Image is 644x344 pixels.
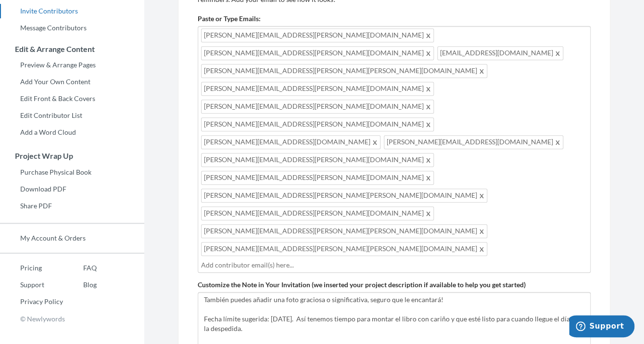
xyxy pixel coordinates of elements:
a: Blog [63,278,97,292]
span: [PERSON_NAME][EMAIL_ADDRESS][DOMAIN_NAME] [201,135,380,149]
span: [EMAIL_ADDRESS][DOMAIN_NAME] [437,46,563,60]
span: [PERSON_NAME][EMAIL_ADDRESS][PERSON_NAME][DOMAIN_NAME] [201,171,434,185]
h3: Edit & Arrange Content [0,45,144,53]
a: FAQ [63,261,97,275]
span: [PERSON_NAME][EMAIL_ADDRESS][PERSON_NAME][DOMAIN_NAME] [201,46,434,60]
label: Paste or Type Emails: [198,14,261,24]
span: [PERSON_NAME][EMAIL_ADDRESS][PERSON_NAME][DOMAIN_NAME] [201,153,434,167]
span: [PERSON_NAME][EMAIL_ADDRESS][PERSON_NAME][PERSON_NAME][DOMAIN_NAME] [201,64,487,78]
span: [PERSON_NAME][EMAIL_ADDRESS][PERSON_NAME][DOMAIN_NAME] [201,206,434,220]
span: [PERSON_NAME][EMAIL_ADDRESS][PERSON_NAME][DOMAIN_NAME] [201,28,434,42]
span: [PERSON_NAME][EMAIL_ADDRESS][PERSON_NAME][DOMAIN_NAME] [201,100,434,114]
label: Customize the Note in Your Invitation (we inserted your project description if available to help ... [198,280,526,290]
span: [PERSON_NAME][EMAIL_ADDRESS][DOMAIN_NAME] [384,135,563,149]
iframe: Opens a widget where you can chat to one of our agents [569,315,634,339]
span: [PERSON_NAME][EMAIL_ADDRESS][PERSON_NAME][DOMAIN_NAME] [201,82,434,96]
span: [PERSON_NAME][EMAIL_ADDRESS][PERSON_NAME][DOMAIN_NAME] [201,117,434,131]
h3: Project Wrap Up [0,152,144,160]
span: [PERSON_NAME][EMAIL_ADDRESS][PERSON_NAME][PERSON_NAME][DOMAIN_NAME] [201,242,487,256]
input: Add contributor email(s) here... [201,260,587,270]
span: [PERSON_NAME][EMAIL_ADDRESS][PERSON_NAME][PERSON_NAME][DOMAIN_NAME] [201,224,487,238]
span: [PERSON_NAME][EMAIL_ADDRESS][PERSON_NAME][PERSON_NAME][DOMAIN_NAME] [201,189,487,203]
